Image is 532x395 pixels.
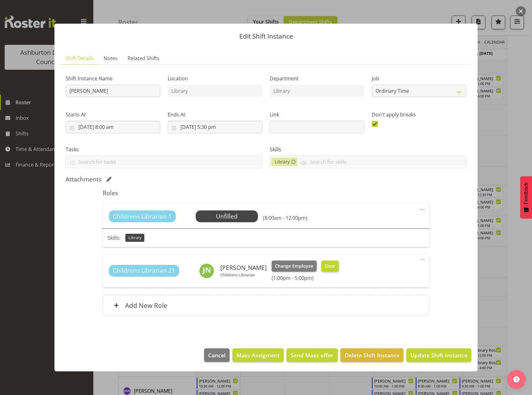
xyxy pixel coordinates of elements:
span: Childrens Librarian 21 [113,266,175,275]
label: Skills [270,146,466,153]
label: Tasks [66,146,262,153]
span: Update Shift Instance [410,351,467,359]
span: Library [128,235,141,241]
span: Delete Shift Instance [345,351,399,359]
span: Send Mass offer [291,351,334,359]
img: help-xxl-2.png [513,376,520,383]
button: Delete Shift Instance [340,348,403,362]
input: Search for tasks [66,157,262,167]
img: jonathan-nixon10004.jpg [199,263,214,278]
button: Update Shift Instance [406,348,471,362]
h6: [PERSON_NAME] [220,264,267,271]
h5: Attachments [66,176,101,183]
p: Childrens Librarian [220,272,267,277]
label: Location [168,75,262,82]
span: Change Employee [275,263,313,270]
h6: (8:00am - 12:00pm) [263,215,307,221]
span: Childrens Librarian 1 [113,212,172,221]
span: Cancel [208,351,226,359]
span: Notes [104,54,118,62]
span: Clear [324,263,335,270]
span: Library [275,158,290,165]
h6: (1:00pm - 5:00pm) [272,275,339,281]
h6: Add New Role [125,301,167,309]
p: Skills: [108,234,120,242]
label: Link [270,111,364,118]
span: Unfilled [216,212,238,220]
h5: Roles [103,189,429,197]
span: Related Shifts [128,54,160,62]
input: Search for skills [297,157,466,167]
p: Edit Shift Instance [61,33,471,40]
label: Starts At [66,111,160,118]
button: Send Mass offer [287,348,338,362]
label: Don't apply breaks [372,111,466,118]
button: Clear [321,261,339,272]
button: Cancel [204,348,230,362]
input: Click to select... [168,121,262,133]
span: Feedback [523,182,529,204]
button: Feedback - Show survey [520,176,532,219]
label: Ends At [168,111,262,118]
input: Click to select... [66,121,160,133]
button: Change Employee [272,261,317,272]
span: Mass Assigment [236,351,280,359]
span: Shift Details [66,54,94,62]
label: Job [372,75,466,82]
button: Mass Assigment [232,348,284,362]
label: Department [270,75,364,82]
label: Shift Instance Name [66,75,160,82]
input: Shift Instance Name [66,85,160,97]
